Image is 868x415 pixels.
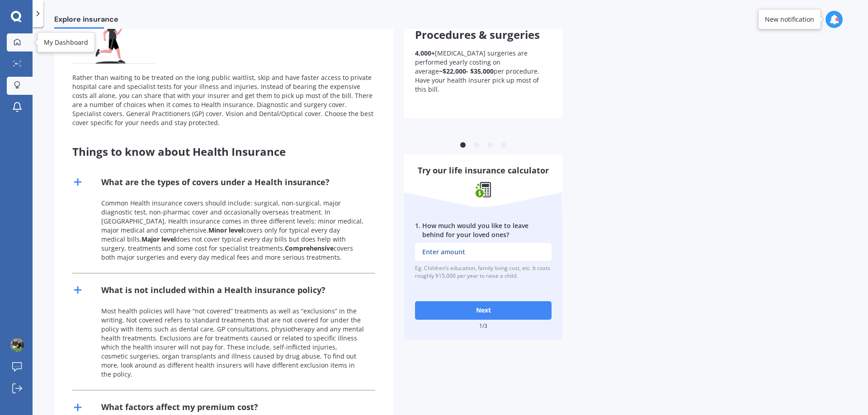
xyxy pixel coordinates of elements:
button: Next [415,301,552,319]
button: 4 [499,141,508,150]
p: Most health policies will have “not covered” treatments as well as “exclusions” in the writing. N... [101,307,364,379]
b: Minor level [208,226,243,234]
button: 2 [472,141,481,150]
span: Things to know about Health Insurance [72,144,286,159]
span: Explore insurance [54,15,118,27]
b: ~$22,000- $35,000 [439,67,494,75]
h3: Try our life insurance calculator [415,165,552,176]
div: What is not included within a Health insurance policy? [101,284,325,296]
div: New notification [765,15,814,24]
div: What are the types of covers under a Health insurance? [101,177,330,188]
div: 1 / 3 [415,323,552,329]
div: 1 . [415,221,420,239]
button: 1 [458,141,467,150]
input: Enter amount [415,243,552,261]
span: Procedures & surgeries [415,27,540,42]
div: Eg. Children’s education, family living cost, etc. It costs roughly $15,000 per year to raise a c... [415,265,552,280]
b: Major level [142,235,176,243]
label: How much would you like to leave behind for your loved ones? [415,221,552,239]
div: What factors affect my premium cost? [101,401,258,413]
p: [MEDICAL_DATA] surgeries are performed yearly costing on average per procedure. Have your health ... [415,49,552,94]
b: Comprehensive [285,244,334,252]
div: My Dashboard [44,38,88,47]
div: Rather than waiting to be treated on the long public waitlist, skip and have faster access to pri... [72,73,375,127]
img: Health insurance [72,9,156,64]
b: 4,000+ [415,49,435,57]
button: 3 [486,141,495,150]
p: Common Health insurance covers should include: surgical, non-surgical, major diagnostic test, non... [101,199,364,262]
img: ACg8ocLZNHjibMeWA9_YehVr2bdLFu7YtwRtalPQz8l5jXJ06ekJO6l6=s96-c [10,338,24,352]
